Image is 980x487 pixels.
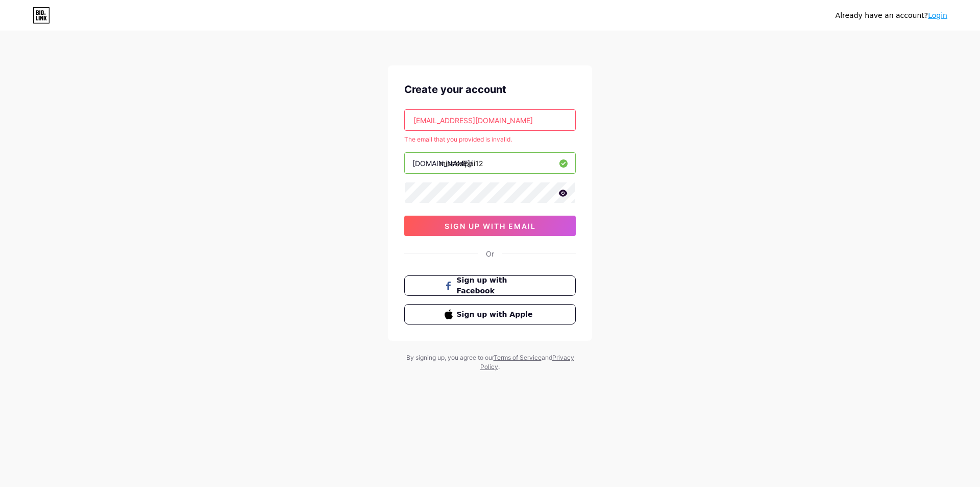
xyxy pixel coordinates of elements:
[404,304,576,324] button: Sign up with Apple
[404,216,576,236] button: sign up with email
[486,248,494,259] div: Or
[405,153,575,173] input: username
[412,158,473,169] div: [DOMAIN_NAME]/
[405,110,575,130] input: Email
[445,222,536,230] span: sign up with email
[403,353,577,372] div: By signing up, you agree to our and .
[928,11,947,19] a: Login
[836,10,947,21] div: Already have an account?
[457,275,536,296] span: Sign up with Facebook
[457,309,536,320] span: Sign up with Apple
[404,135,576,144] div: The email that you provided is invalid.
[494,354,542,361] a: Terms of Service
[404,82,576,97] div: Create your account
[404,275,576,296] button: Sign up with Facebook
